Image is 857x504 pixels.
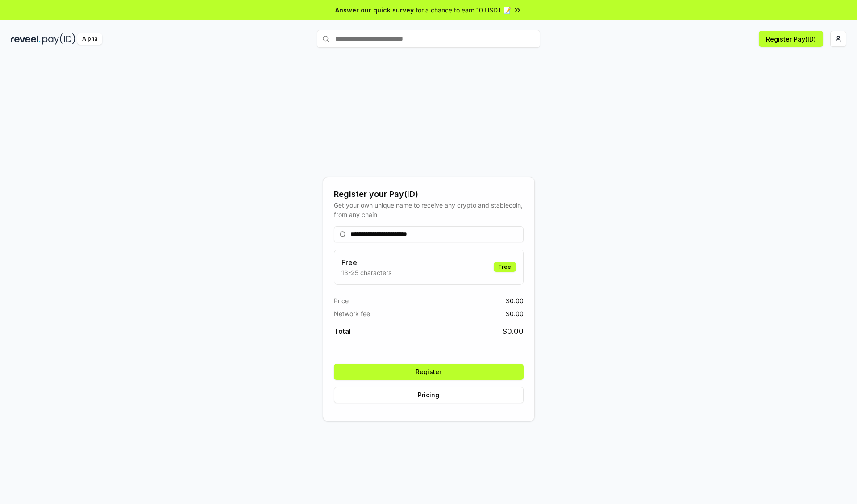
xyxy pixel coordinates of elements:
[341,257,391,268] h3: Free
[506,309,524,318] span: $ 0.00
[506,296,524,305] span: $ 0.00
[341,268,391,277] p: 13-25 characters
[334,188,524,200] div: Register your Pay(ID)
[334,387,524,403] button: Pricing
[335,5,414,15] span: Answer our quick survey
[11,33,41,45] img: reveel_dark
[416,5,511,15] span: for a chance to earn 10 USDT 📝
[334,364,524,380] button: Register
[494,262,516,272] div: Free
[334,326,351,337] span: Total
[334,200,524,219] div: Get your own unique name to receive any crypto and stablecoin, from any chain
[334,309,370,318] span: Network fee
[334,296,349,305] span: Price
[759,31,823,47] button: Register Pay(ID)
[42,33,75,45] img: pay_id
[77,33,102,45] div: Alpha
[503,326,524,337] span: $ 0.00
